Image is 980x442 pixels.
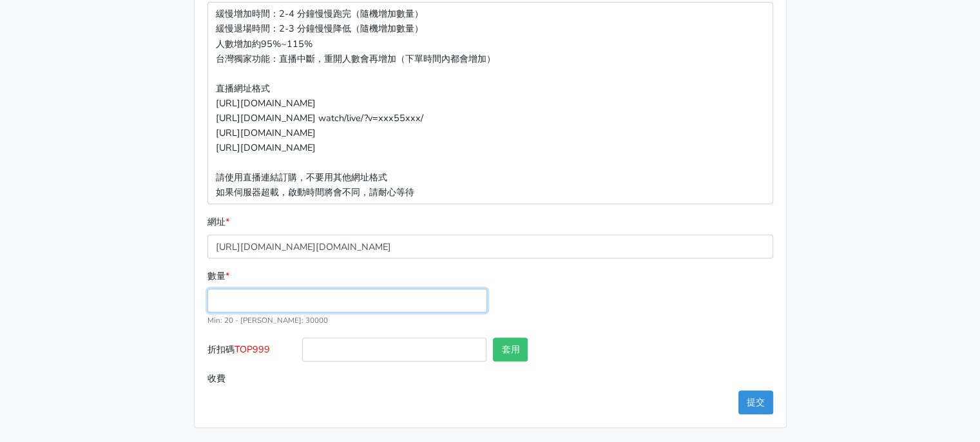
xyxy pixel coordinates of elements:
label: 收費 [204,367,300,390]
p: 緩慢增加時間：2-4 分鐘慢慢跑完（隨機增加數量） 緩慢退場時間：2-3 分鐘慢慢降低（隨機增加數量） 人數增加約95%~115% 台灣獨家功能：直播中斷，重開人數會再增加（下單時間內都會增加）... [207,2,773,204]
input: 這邊填入網址 [207,235,773,258]
small: Min: 20 - [PERSON_NAME]: 30000 [207,315,328,325]
label: 折扣碼 [204,338,300,367]
label: 網址 [207,215,229,229]
button: 提交 [738,390,773,414]
label: 數量 [207,269,229,283]
span: TOP999 [235,343,270,356]
button: 套用 [493,338,528,361]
